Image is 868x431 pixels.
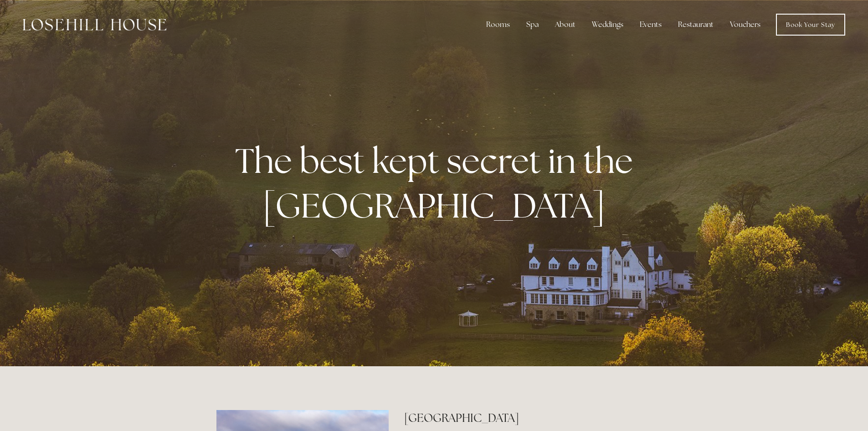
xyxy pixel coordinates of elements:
[404,410,652,426] h2: [GEOGRAPHIC_DATA]
[671,16,721,34] div: Restaurant
[548,16,583,34] div: About
[723,16,768,34] a: Vouchers
[23,19,166,31] img: Losehill House
[479,16,517,34] div: Rooms
[585,16,631,34] div: Weddings
[776,14,845,36] a: Book Your Stay
[519,16,546,34] div: Spa
[632,16,669,34] div: Events
[235,138,640,228] strong: The best kept secret in the [GEOGRAPHIC_DATA]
